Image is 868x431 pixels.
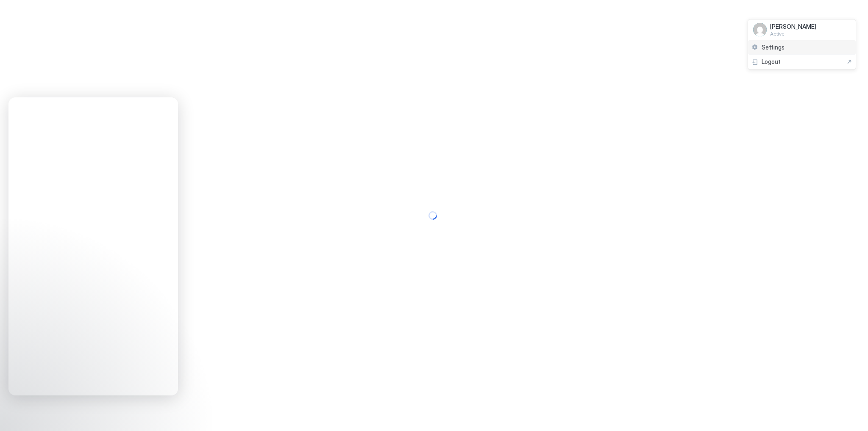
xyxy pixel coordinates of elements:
[8,97,178,395] iframe: Intercom live chat
[8,402,29,423] iframe: Intercom live chat
[762,44,785,51] span: Settings
[770,30,816,37] span: Active
[762,58,781,66] span: Logout
[770,23,816,30] span: [PERSON_NAME]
